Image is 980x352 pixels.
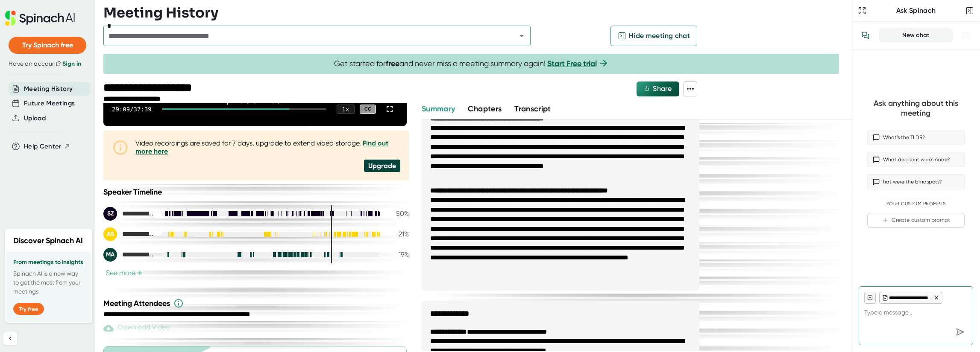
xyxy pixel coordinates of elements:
button: What decisions were made? [867,152,965,167]
button: View conversation history [857,27,874,44]
span: Try Spinach free [22,41,73,49]
div: SZ [103,207,117,221]
button: Close conversation sidebar [964,5,976,17]
h2: Discover Spinach AI [13,235,83,247]
h3: From meetings to insights [13,259,84,266]
span: Summary [422,104,455,113]
div: Paid feature [103,323,170,333]
button: What’s the TLDR? [867,130,965,145]
div: Send message [952,324,968,340]
button: hat were the blindspots? [867,174,965,189]
button: Future Meetings [24,99,75,108]
span: Hide meeting chat [629,31,690,41]
button: Try free [13,303,44,315]
div: Meeting Attendees [103,298,411,308]
h3: Meeting History [103,5,218,21]
span: Chapters [468,104,502,113]
div: 21 % [387,230,409,238]
div: CC [360,105,376,114]
span: Transcript [514,104,551,113]
button: Meeting History [24,84,73,94]
span: Help Center [24,142,62,151]
span: Share [653,84,672,93]
div: Ask anything about this meeting [867,99,965,118]
div: Ask Spinach [868,6,964,15]
div: Mary Anderson [103,248,155,262]
button: Upload [24,113,46,123]
button: Summary [422,103,455,115]
div: Your Custom Prompts [867,201,965,207]
div: Upgrade [364,160,400,172]
button: Try Spinach free [9,37,86,54]
button: Open [516,30,528,42]
button: Help Center [24,142,70,151]
div: 1 x [337,105,355,114]
div: AS [103,227,117,241]
span: + [137,270,143,276]
p: Spinach AI is a new way to get the most from your meetings [13,269,84,296]
div: 29:09 / 37:39 [112,106,152,113]
button: Transcript [514,103,551,115]
button: Hide meeting chat [610,26,697,46]
span: Get started for and never miss a meeting summary again! [334,59,609,69]
button: Expand to Ask Spinach page [856,5,868,17]
button: Create custom prompt [867,213,965,228]
button: See more+ [103,268,145,277]
a: Find out more here [135,139,388,155]
div: Video recordings are saved for 7 days, upgrade to extend video storage. [135,139,400,155]
button: Share [637,81,679,96]
a: Start Free trial [547,59,597,68]
a: Sign in [62,60,81,67]
div: MA [103,248,117,262]
div: New chat [885,32,947,39]
b: free [386,59,399,68]
div: Have an account? [9,60,86,68]
button: Chapters [468,103,502,115]
div: Speaker Timeline [103,187,409,197]
div: 19 % [387,250,409,259]
button: Collapse sidebar [3,332,17,345]
div: 50 % [387,209,409,218]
